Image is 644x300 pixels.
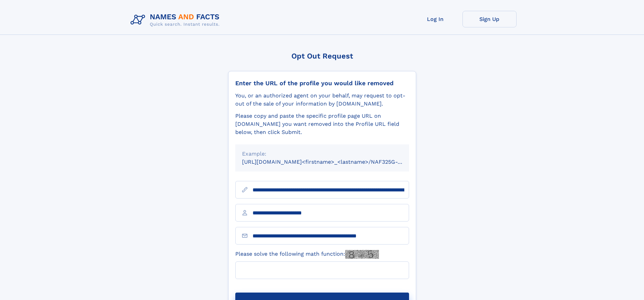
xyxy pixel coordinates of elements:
[128,11,225,29] img: Logo Names and Facts
[408,11,462,27] a: Log In
[462,11,517,27] a: Sign Up
[242,159,422,165] small: [URL][DOMAIN_NAME]<firstname>_<lastname>/NAF325G-xxxxxxxx
[228,52,416,60] div: Opt Out Request
[242,150,402,158] div: Example:
[235,250,379,259] label: Please solve the following math function:
[235,92,409,108] div: You, or an authorized agent on your behalf, may request to opt-out of the sale of your informatio...
[235,79,409,87] div: Enter the URL of the profile you would like removed
[235,112,409,136] div: Please copy and paste the specific profile page URL on [DOMAIN_NAME] you want removed into the Pr...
